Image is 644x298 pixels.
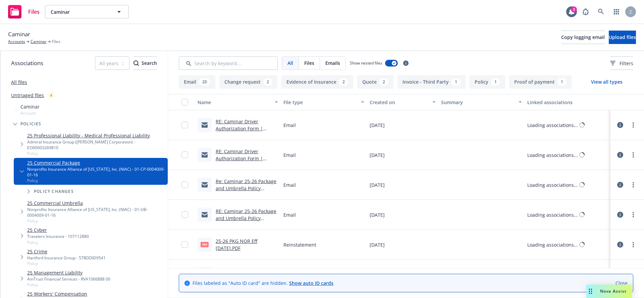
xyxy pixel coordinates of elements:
[20,110,40,116] span: Account
[304,59,314,67] span: Files
[216,178,276,206] a: Re: Caminar 25-26 Package and Umbrella Policy Delivery (NIAC) General Insurance renewed policy
[527,152,578,159] div: Loading associations...
[441,99,514,106] div: Summary
[133,57,157,70] div: Search
[283,122,296,129] span: Email
[509,75,572,89] button: Proof of payment
[27,200,165,207] a: 25 Commercial Umbrella
[27,282,110,288] span: Policy
[629,211,637,219] a: more
[27,218,165,224] span: Policy
[370,211,385,218] span: [DATE]
[609,31,636,44] button: Upload files
[199,78,210,86] div: 20
[27,139,165,151] div: Admiral Insurance Group ([PERSON_NAME] Corporation) - EO00003269810
[133,56,157,70] button: SearchSearch
[27,166,165,178] div: Nonprofits Insurance Alliance of [US_STATE], Inc. (NIAC) - 01-CP-0004009-01-16
[615,280,628,287] a: Close
[195,94,281,110] button: Name
[181,211,188,218] input: Toggle Row Selected
[27,269,110,276] a: 25 Management Liability
[27,159,165,166] a: 25 Commercial Package
[451,78,461,86] div: 1
[179,56,278,70] input: Search by keyword...
[283,152,296,159] span: Email
[287,59,293,67] span: All
[31,39,47,45] a: Caminar
[491,78,500,86] div: 1
[527,211,578,218] div: Loading associations...
[47,91,56,99] div: 4
[350,60,382,66] span: Show nested files
[45,5,129,18] button: Caminar
[281,94,367,110] button: File type
[527,99,608,106] div: Linked associations
[51,8,109,15] span: Caminar
[193,280,333,287] span: Files labeled as "Auto ID card" are hidden.
[283,181,296,188] span: Email
[8,39,25,45] a: Accounts
[281,75,353,89] button: Evidence of Insurance
[579,5,592,18] a: Report a Bug
[586,285,632,298] button: Nova Assist
[181,181,188,188] input: Toggle Row Selected
[629,121,637,129] a: more
[586,285,595,298] div: Drag to move
[561,31,605,44] button: Copy logging email
[580,75,633,89] button: View all types
[283,211,296,218] span: Email
[370,99,429,106] div: Created on
[283,99,357,106] div: File type
[557,78,567,86] div: 1
[216,118,278,139] a: RE: Caminar Driver Authorization Form | [PERSON_NAME] | Clinician
[370,181,385,188] span: [DATE]
[629,181,637,189] a: more
[181,152,188,158] input: Toggle Row Selected
[28,9,40,14] span: Files
[629,241,637,249] a: more
[27,132,165,139] a: 25 Professional Liability - Medical Professional Liability
[34,189,74,194] span: Policy changes
[52,39,60,45] span: Files
[27,151,165,156] span: Policy
[27,290,153,297] a: 25 Workers' Compensation
[179,75,215,89] button: Email
[610,60,633,67] span: Filters
[609,34,636,40] span: Upload files
[216,238,257,251] a: 25-26 PKG NOR Eff [DATE].PDF
[27,178,165,183] span: Policy
[216,148,278,169] a: RE: Caminar Driver Authorization Form | [PERSON_NAME] | Clinician
[629,151,637,159] a: more
[527,181,578,188] div: Loading associations...
[339,78,348,86] div: 2
[610,56,633,70] button: Filters
[133,60,139,66] svg: Search
[370,122,385,129] span: [DATE]
[5,2,42,21] a: Files
[600,288,627,294] span: Nova Assist
[525,94,610,110] button: Linked associations
[20,103,40,110] span: Caminar
[201,242,209,247] span: PDF
[370,152,385,159] span: [DATE]
[379,78,388,86] div: 2
[198,99,271,106] div: Name
[325,59,340,67] span: Emails
[571,6,577,12] div: 3
[11,59,43,68] span: Associations
[594,5,608,18] a: Search
[181,241,188,248] input: Toggle Row Selected
[181,99,188,105] input: Select all
[8,30,30,39] span: Caminar
[27,233,89,239] div: Travelers Insurance - 107112880
[283,241,316,248] span: Reinstatement
[27,248,106,255] a: 25 Crime
[27,207,165,218] div: Nonprofits Insurance Alliance of [US_STATE], Inc. (NIAC) - 01-UB-0004009-01-16
[289,280,333,286] a: Show auto ID cards
[27,261,106,266] span: Policy
[561,34,605,40] span: Copy logging email
[11,92,44,99] a: Untriaged files
[216,268,267,281] a: Re: Vehicle Insurance - Auto ID Cards
[620,60,633,67] span: Filters
[181,122,188,128] input: Toggle Row Selected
